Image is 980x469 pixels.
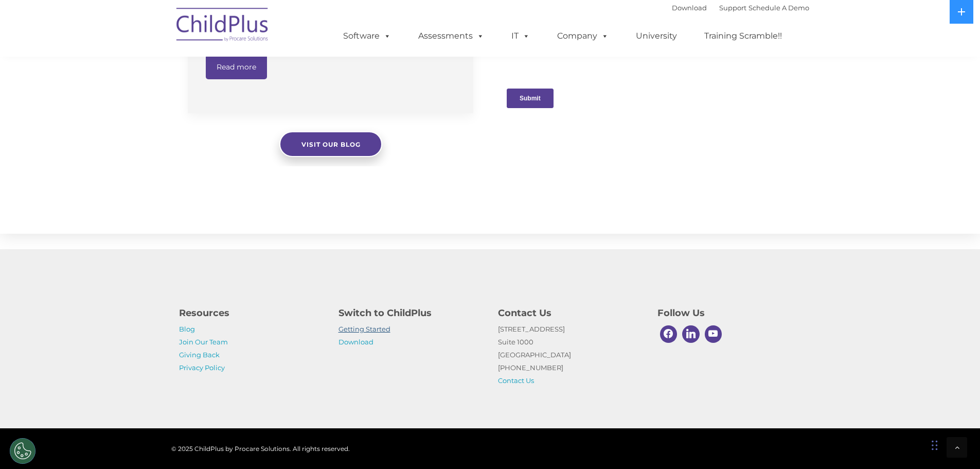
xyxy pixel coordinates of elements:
[932,430,938,461] div: Drag
[657,323,680,345] a: Facebook
[749,4,809,12] a: Schedule A Demo
[338,325,390,333] a: Getting Started
[547,26,619,46] a: Company
[338,306,483,320] h4: Switch to ChildPlus
[702,323,725,345] a: Youtube
[179,351,220,359] a: Giving Back
[179,325,195,333] a: Blog
[10,438,35,464] button: Cookies Settings
[279,131,382,157] a: Visit our blog
[143,68,174,76] span: Last name
[408,26,494,46] a: Assessments
[680,323,702,345] a: Linkedin
[179,338,228,346] a: Join Our Team
[672,4,809,12] font: |
[657,306,801,320] h4: Follow Us
[171,1,274,52] img: ChildPlus by Procare Solutions
[694,26,792,46] a: Training Scramble!!
[719,4,746,12] a: Support
[498,306,642,320] h4: Contact Us
[206,55,267,79] a: Read more
[171,445,350,453] span: © 2025 ChildPlus by Procare Solutions. All rights reserved.
[179,306,323,320] h4: Resources
[626,26,687,46] a: University
[498,376,534,385] a: Contact Us
[333,26,401,46] a: Software
[498,323,642,387] p: [STREET_ADDRESS] Suite 1000 [GEOGRAPHIC_DATA] [PHONE_NUMBER]
[179,363,225,372] a: Privacy Policy
[338,338,373,346] a: Download
[301,141,360,148] span: Visit our blog
[672,4,707,12] a: Download
[143,110,187,118] span: Phone number
[812,358,980,469] iframe: Chat Widget
[501,26,540,46] a: IT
